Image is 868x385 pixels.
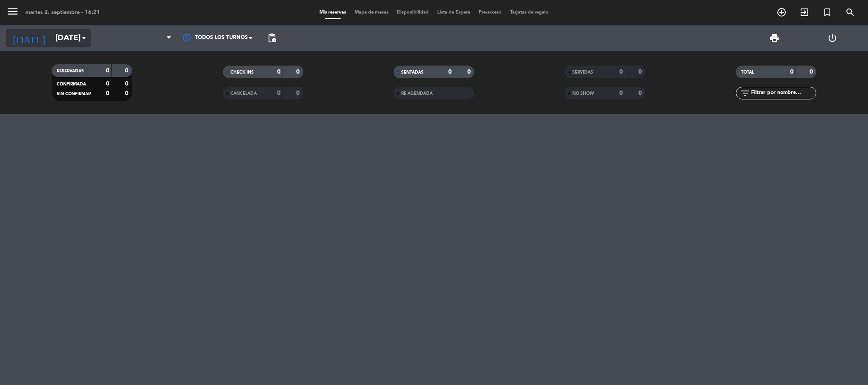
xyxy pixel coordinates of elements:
[638,90,643,96] strong: 0
[467,69,472,75] strong: 0
[57,82,86,86] span: CONFIRMADA
[769,33,779,43] span: print
[433,10,474,15] span: Lista de Espera
[827,33,837,43] i: power_settings_new
[57,92,91,96] span: SIN CONFIRMAR
[845,7,855,17] i: search
[741,70,754,74] span: TOTAL
[125,81,130,87] strong: 0
[393,10,433,15] span: Disponibilidad
[6,5,19,18] i: menu
[277,69,280,75] strong: 0
[6,5,19,21] button: menu
[57,69,84,73] span: RESERVADAS
[810,69,815,75] strong: 0
[401,70,424,74] span: SENTADAS
[79,33,89,43] i: arrow_drop_down
[572,91,594,96] span: NO SHOW
[474,10,506,15] span: Pre-acceso
[619,69,623,75] strong: 0
[619,90,623,96] strong: 0
[125,91,130,96] strong: 0
[822,7,832,17] i: turned_in_not
[315,10,350,15] span: Mis reservas
[6,29,51,47] i: [DATE]
[25,8,100,17] div: martes 2. septiembre - 16:21
[106,91,109,96] strong: 0
[750,88,816,98] input: Filtrar por nombre...
[740,88,750,98] i: filter_list
[401,91,433,96] span: RE AGENDADA
[776,7,787,17] i: add_circle_outline
[638,69,643,75] strong: 0
[125,68,130,74] strong: 0
[804,25,862,51] div: LOG OUT
[230,70,254,74] span: CHECK INS
[350,10,393,15] span: Mapa de mesas
[790,69,793,75] strong: 0
[506,10,553,15] span: Tarjetas de regalo
[296,90,301,96] strong: 0
[106,81,109,87] strong: 0
[799,7,810,17] i: exit_to_app
[277,90,280,96] strong: 0
[267,33,277,43] span: pending_actions
[106,68,109,74] strong: 0
[296,69,301,75] strong: 0
[448,69,452,75] strong: 0
[572,70,593,74] span: SERVIDAS
[230,91,257,96] span: CANCELADA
